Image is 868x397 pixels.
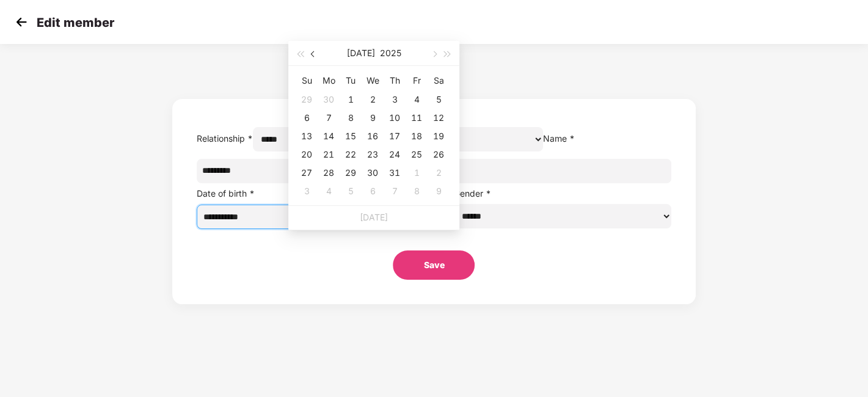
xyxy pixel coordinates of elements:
[454,188,491,198] label: Gender *
[380,41,401,65] button: 2025
[406,90,428,109] td: 2025-07-04
[431,147,446,162] div: 26
[406,109,428,127] td: 2025-07-11
[299,92,314,107] div: 29
[362,127,384,145] td: 2025-07-16
[340,182,362,200] td: 2025-08-05
[340,109,362,127] td: 2025-07-08
[428,164,450,182] td: 2025-08-02
[347,41,375,65] button: [DATE]
[384,182,406,200] td: 2025-08-07
[365,111,380,125] div: 9
[409,92,424,107] div: 4
[360,212,388,222] a: [DATE]
[318,127,340,145] td: 2025-07-14
[362,145,384,164] td: 2025-07-23
[340,71,362,90] th: Tu
[387,129,402,144] div: 17
[321,111,336,125] div: 7
[431,129,446,144] div: 19
[296,109,318,127] td: 2025-07-06
[343,111,358,125] div: 8
[296,127,318,145] td: 2025-07-13
[299,184,314,198] div: 3
[387,184,402,198] div: 7
[37,15,114,30] p: Edit member
[384,164,406,182] td: 2025-07-31
[384,127,406,145] td: 2025-07-17
[365,147,380,162] div: 23
[543,133,575,144] label: Name *
[340,145,362,164] td: 2025-07-22
[362,109,384,127] td: 2025-07-09
[296,164,318,182] td: 2025-07-27
[343,184,358,198] div: 5
[318,90,340,109] td: 2025-06-30
[12,13,31,31] img: svg+xml;base64,PHN2ZyB4bWxucz0iaHR0cDovL3d3dy53My5vcmcvMjAwMC9zdmciIHdpZHRoPSIzMCIgaGVpZ2h0PSIzMC...
[384,90,406,109] td: 2025-07-03
[321,147,336,162] div: 21
[384,109,406,127] td: 2025-07-10
[409,147,424,162] div: 25
[296,182,318,200] td: 2025-08-03
[321,92,336,107] div: 30
[318,145,340,164] td: 2025-07-21
[428,90,450,109] td: 2025-07-05
[362,182,384,200] td: 2025-08-06
[299,129,314,144] div: 13
[340,127,362,145] td: 2025-07-15
[428,109,450,127] td: 2025-07-12
[296,90,318,109] td: 2025-06-29
[387,147,402,162] div: 24
[428,182,450,200] td: 2025-08-09
[431,111,446,125] div: 12
[428,145,450,164] td: 2025-07-26
[431,92,446,107] div: 5
[197,188,255,198] label: Date of birth *
[406,164,428,182] td: 2025-08-01
[340,164,362,182] td: 2025-07-29
[409,166,424,180] div: 1
[431,184,446,198] div: 9
[406,127,428,145] td: 2025-07-18
[387,92,402,107] div: 3
[296,71,318,90] th: Su
[318,109,340,127] td: 2025-07-07
[409,111,424,125] div: 11
[365,184,380,198] div: 6
[343,166,358,180] div: 29
[362,90,384,109] td: 2025-07-02
[321,129,336,144] div: 14
[318,164,340,182] td: 2025-07-28
[365,92,380,107] div: 2
[384,71,406,90] th: Th
[365,166,380,180] div: 30
[409,184,424,198] div: 8
[321,184,336,198] div: 4
[362,164,384,182] td: 2025-07-30
[428,127,450,145] td: 2025-07-19
[409,129,424,144] div: 18
[318,182,340,200] td: 2025-08-04
[387,111,402,125] div: 10
[387,166,402,180] div: 31
[343,147,358,162] div: 22
[318,71,340,90] th: Mo
[406,182,428,200] td: 2025-08-08
[299,147,314,162] div: 20
[343,92,358,107] div: 1
[431,166,446,180] div: 2
[362,71,384,90] th: We
[406,71,428,90] th: Fr
[365,129,380,144] div: 16
[197,133,253,144] label: Relationship *
[384,145,406,164] td: 2025-07-24
[340,90,362,109] td: 2025-07-01
[299,111,314,125] div: 6
[393,250,475,280] button: Save
[321,166,336,180] div: 28
[299,166,314,180] div: 27
[296,145,318,164] td: 2025-07-20
[428,71,450,90] th: Sa
[343,129,358,144] div: 15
